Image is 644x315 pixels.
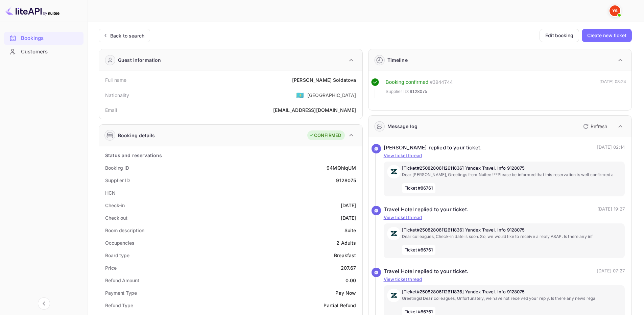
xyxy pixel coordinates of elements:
p: Dear [PERSON_NAME], Greetings from Nuitee! **Please be informed that this reservation is well con... [402,172,622,178]
div: Email [105,106,117,114]
div: Timeline [387,56,408,64]
div: Booking confirmed [386,78,429,86]
div: Price [105,264,117,271]
div: Board type [105,252,129,259]
div: Refund Amount [105,277,139,284]
div: [PERSON_NAME] replied to your ticket. [384,144,482,152]
div: Supplier ID [105,177,130,184]
div: Guest information [118,56,161,64]
p: View ticket thread [384,276,625,283]
img: AwvSTEc2VUhQAAAAAElFTkSuQmCC [387,227,401,240]
div: Travel Hotel replied to your ticket. [384,206,469,214]
p: [DATE] 07:27 [597,268,625,275]
div: Pay Now [335,289,356,296]
p: [Ticket#25082806112611836] Yandex Travel. Info 9128075 [402,227,622,234]
div: 2 Adults [336,239,356,246]
div: Payment Type [105,289,137,296]
div: Nationality [105,92,129,99]
div: Booking details [118,132,155,139]
div: 207.67 [341,264,356,271]
p: Dear colleagues, Check-in date is soon. So, we would like to receive a reply ASAP. Is there any inf [402,234,622,240]
p: View ticket thread [384,152,625,159]
div: Travel Hotel replied to your ticket. [384,268,469,275]
div: [EMAIL_ADDRESS][DOMAIN_NAME] [273,106,356,114]
div: HCN [105,189,116,196]
p: View ticket thread [384,214,625,221]
div: Occupancies [105,239,135,246]
div: 9128075 [336,177,356,184]
div: Refund Type [105,302,133,309]
button: Collapse navigation [38,297,50,310]
div: CONFIRMED [309,132,341,139]
div: [DATE] [341,202,356,209]
button: Refresh [579,121,610,132]
div: Check out [105,214,127,221]
p: Refresh [591,123,607,130]
div: Full name [105,76,126,83]
img: AwvSTEc2VUhQAAAAAElFTkSuQmCC [387,165,401,178]
div: [DATE] [341,214,356,221]
p: [DATE] 02:14 [597,144,625,152]
div: Bookings [4,32,84,45]
button: Create new ticket [582,29,632,42]
div: Room description [105,227,144,234]
div: Check-in [105,202,125,209]
a: Customers [4,45,84,58]
span: 9128075 [410,88,427,95]
div: # 3944744 [430,78,453,86]
button: Edit booking [540,29,579,42]
p: Greetings! Dear colleagues, Unfortunately, we have not received your reply. Is there any news rega [402,295,622,301]
div: Suite [344,227,356,234]
img: Yandex Support [610,5,620,16]
div: Customers [21,48,80,56]
p: [DATE] 19:27 [597,206,625,214]
div: Message log [387,123,418,130]
span: Ticket #86761 [402,245,436,255]
div: Booking ID [105,164,129,171]
div: Partial Refund [324,302,356,309]
span: United States [296,89,304,101]
div: Breakfast [334,252,356,259]
div: Back to search [110,32,144,39]
span: Ticket #86761 [402,183,436,193]
div: [DATE] 08:24 [599,78,626,98]
img: LiteAPI logo [5,5,59,16]
img: AwvSTEc2VUhQAAAAAElFTkSuQmCC [387,289,401,302]
div: [GEOGRAPHIC_DATA] [307,92,356,99]
p: [Ticket#25082806112611836] Yandex Travel. Info 9128075 [402,289,622,295]
div: 0.00 [345,277,356,284]
div: Status and reservations [105,152,162,159]
div: 94MQhiqUM [327,164,356,171]
div: [PERSON_NAME] Soldatova [292,76,356,83]
p: [Ticket#25082806112611836] Yandex Travel. Info 9128075 [402,165,622,172]
div: Bookings [21,34,80,42]
a: Bookings [4,32,84,44]
span: Supplier ID: [386,88,409,95]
